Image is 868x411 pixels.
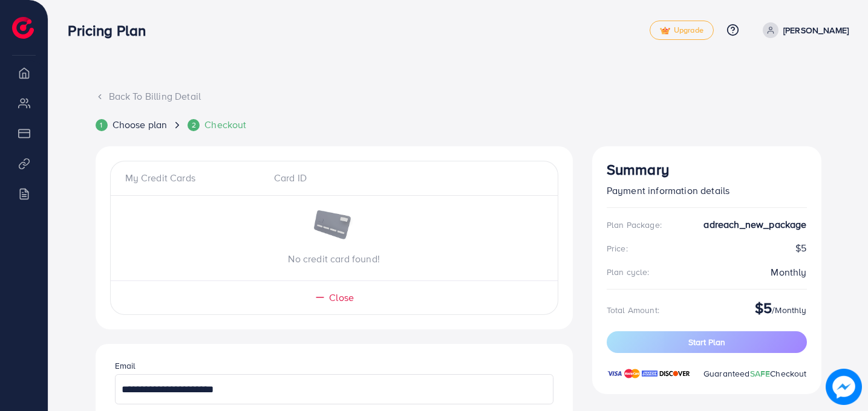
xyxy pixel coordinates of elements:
[607,161,807,178] h3: Summary
[264,171,403,185] div: Card ID
[125,171,264,185] div: My Credit Cards
[750,367,771,380] span: SAFE
[758,22,849,38] a: [PERSON_NAME]
[96,89,821,103] div: Back To Billing Detail
[329,291,354,305] span: Close
[96,119,108,131] div: 1
[775,304,806,316] span: Monthly
[826,369,862,405] img: image
[688,336,725,348] span: Start Plan
[113,118,168,132] span: Choose plan
[607,331,807,353] button: Start Plan
[111,251,558,266] p: No credit card found!
[650,21,714,40] a: tickUpgrade
[607,183,807,198] p: Payment information details
[703,367,807,380] span: Guaranteed Checkout
[607,242,628,254] div: Price:
[703,218,806,231] strong: adreach_new_package
[642,367,658,380] img: brand
[204,118,246,132] span: Checkout
[607,304,659,316] div: Total Amount:
[624,367,640,380] img: brand
[115,360,136,372] label: Email
[783,23,849,37] p: [PERSON_NAME]
[607,219,662,231] div: Plan Package:
[607,266,650,278] div: Plan cycle:
[755,299,772,317] h3: $5
[660,26,703,35] span: Upgrade
[12,17,34,39] img: logo
[755,299,807,322] div: /
[607,241,807,255] div: $5
[188,119,200,131] div: 2
[607,367,622,380] img: brand
[771,265,806,279] div: Monthly
[68,22,155,39] h3: Pricing Plan
[313,210,355,242] img: image
[659,367,690,380] img: brand
[660,27,670,35] img: tick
